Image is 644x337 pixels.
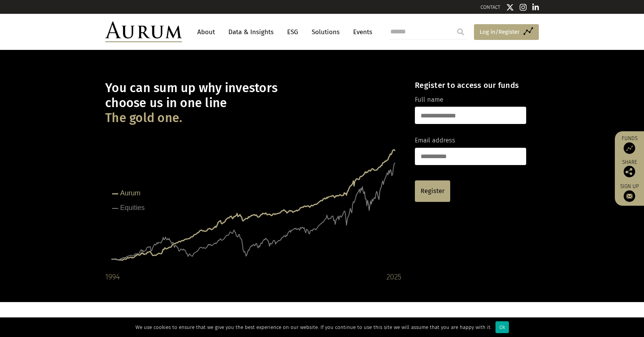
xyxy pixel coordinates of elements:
a: Events [349,25,372,39]
a: Log in/Register [474,24,539,40]
h4: Register to access our funds [415,81,526,90]
img: Twitter icon [506,3,514,11]
h1: You can sum up why investors choose us in one line [105,81,401,126]
img: Sign up to our newsletter [624,190,635,202]
a: Data & Insights [225,25,277,39]
tspan: Aurum [120,189,140,197]
img: Aurum [105,21,182,42]
input: Submit [453,24,468,40]
img: Instagram icon [520,3,527,11]
div: Ok [495,321,509,333]
img: Linkedin icon [532,3,539,11]
span: Log in/Register [480,27,520,36]
a: About [193,25,219,39]
label: Email address [415,135,455,145]
a: Funds [619,135,640,154]
img: Access Funds [624,142,635,154]
a: Sign up [619,183,640,202]
a: Solutions [308,25,343,39]
img: Share this post [624,166,635,177]
div: 1994 [105,271,120,283]
label: Full name [415,95,443,105]
a: ESG [283,25,302,39]
tspan: Equities [120,204,145,211]
div: Share [619,160,640,177]
a: CONTACT [481,4,500,10]
span: The gold one. [105,111,182,126]
a: Register [415,180,450,202]
div: 2025 [386,271,401,283]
